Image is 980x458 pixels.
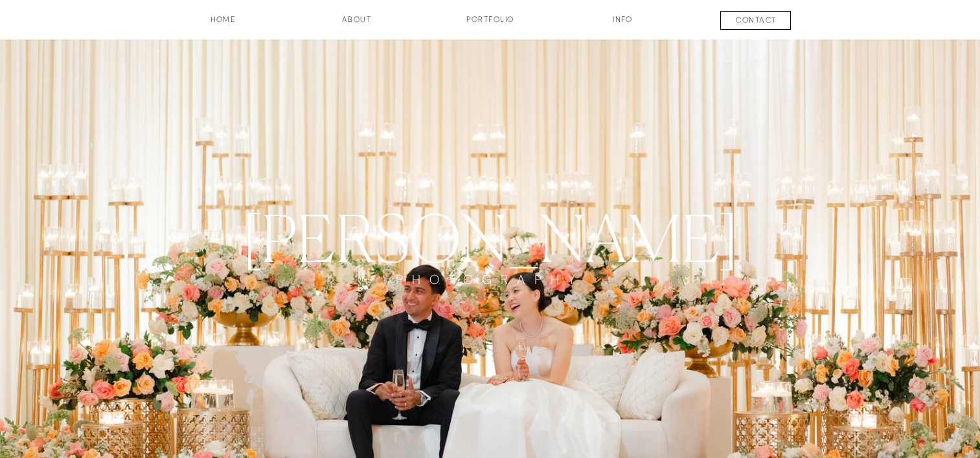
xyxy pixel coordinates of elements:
[591,14,655,36] a: INFO
[176,14,271,36] a: HOME
[442,14,538,36] a: Portfolio
[325,14,389,36] a: about
[214,200,768,272] a: [PERSON_NAME]
[709,14,804,30] a: contact
[380,272,600,311] a: PHOTOGRAPHY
